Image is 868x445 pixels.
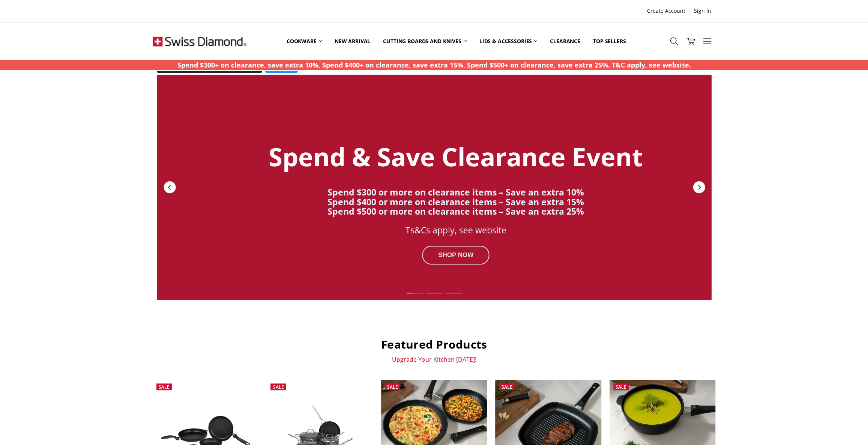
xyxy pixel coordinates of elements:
[159,384,170,390] span: Sale
[405,288,424,298] div: Slide 1 of 7
[247,143,664,171] div: Spend & Save Clearance Event
[422,246,489,265] div: SHOP NOW
[153,23,246,60] img: Free Shipping On Every Order
[643,6,689,16] a: Create Account
[153,337,715,352] h2: Featured Products
[692,180,706,194] div: Next
[280,24,328,58] a: Cookware
[473,24,544,58] a: Lids & Accessories
[587,24,632,58] a: Top Sellers
[690,6,715,16] a: Sign In
[247,226,664,235] div: Ts&Cs apply, see website
[501,384,512,390] span: Sale
[387,384,398,390] span: Sale
[157,75,712,300] a: Redirect to https://swissdiamond.com.au/cookware/shop-by-collection/premium-steel-dlx/
[327,186,584,198] strong: Spend $300 or more on clearance items – Save an extra 10%
[616,384,626,390] span: Sale
[377,24,473,58] a: Cutting boards and knives
[544,24,587,58] a: Clearance
[444,288,463,298] div: Slide 3 of 7
[328,24,377,58] a: New arrival
[327,195,584,207] strong: Spend $400 or more on clearance items – Save an extra 15%
[327,205,584,217] strong: Spend $500 or more on clearance items – Save an extra 25%
[273,384,284,390] span: Sale
[424,288,444,298] div: Slide 2 of 7
[177,60,691,70] p: Spend $300+ on clearance, save extra 10%, Spend $400+ on clearance, save extra 15%, Spend $500+ o...
[163,180,176,194] div: Previous
[153,356,715,363] p: Upgrade Your Kitchen [DATE]!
